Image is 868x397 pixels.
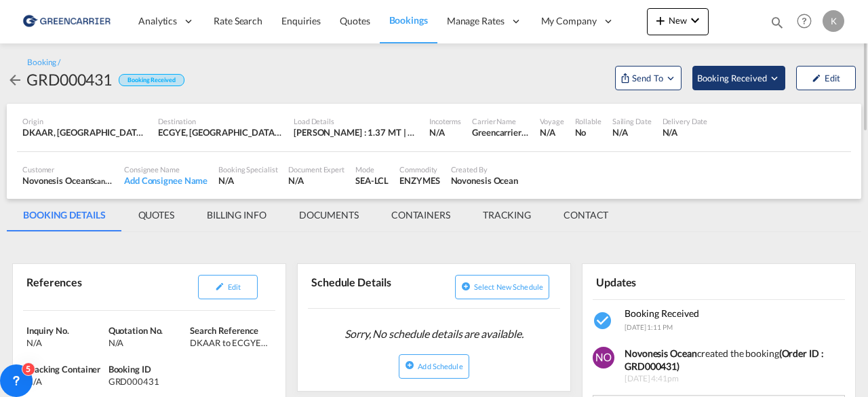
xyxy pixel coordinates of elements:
div: N/A [612,126,652,138]
span: Quotation No. [108,325,163,336]
div: Voyage [540,116,564,126]
div: Customer [22,164,113,174]
span: Booking Received [697,71,768,85]
div: Carrier Name [472,116,529,126]
div: Rollable [575,116,601,126]
md-icon: icon-magnify [770,15,785,30]
md-icon: icon-arrow-left [7,72,23,88]
md-tab-item: CONTAINERS [375,199,467,231]
button: Open demo menu [615,66,682,90]
span: Select new schedule [474,282,543,291]
div: Updates [593,269,716,293]
md-tab-item: CONTACT [547,199,625,231]
div: Load Details [294,116,418,126]
md-tab-item: TRACKING [467,199,547,231]
div: Booking Received [119,74,184,87]
span: Help [793,10,816,33]
div: K [823,10,844,32]
button: icon-plus-circleAdd Schedule [399,354,469,379]
md-icon: icon-checkbox-marked-circle [593,310,614,332]
div: Origin [22,116,147,126]
span: Enquiries [281,15,321,26]
img: b0b18ec08afe11efb1d4932555f5f09d.png [20,6,112,37]
span: [DATE] 4:41pm [625,373,846,385]
span: Scan Global Logistics A/S [90,175,172,186]
span: Edit [228,282,241,291]
md-icon: icon-chevron-down [687,12,703,29]
button: Open demo menu [692,66,785,90]
div: Sailing Date [612,116,652,126]
div: Incoterms [429,116,461,126]
span: Bookings [389,14,428,26]
span: My Company [541,14,597,28]
div: Greencarrier Consolidators [472,126,529,138]
div: N/A [26,375,105,387]
div: No [575,126,601,138]
span: New [652,15,703,26]
button: icon-pencilEdit [198,275,258,299]
div: ENZYMES [399,174,439,187]
span: Analytics [138,14,177,28]
div: Help [793,10,823,34]
div: DKAAR, Aarhus, Denmark, Northern Europe, Europe [22,126,147,138]
b: Novonesis Ocean [625,347,697,359]
span: Booking Received [625,307,699,319]
span: Manage Rates [447,14,505,28]
md-icon: icon-pencil [812,73,821,83]
button: icon-pencilEdit [796,66,856,90]
div: Document Expert [288,164,344,174]
div: Novonesis Ocean [22,174,113,187]
div: N/A [663,126,708,138]
div: Commodity [399,164,439,174]
div: SEA-LCL [355,174,389,187]
span: Send To [631,71,665,85]
span: Rate Search [214,15,262,26]
img: Ygrk3AAAABklEQVQDAFF8c5fyQb5PAAAAAElFTkSuQmCC [593,347,614,368]
span: Sorry, No schedule details are available. [339,321,529,347]
div: N/A [218,174,277,187]
div: Booking Specialist [218,164,277,174]
span: Tracking Container [26,364,100,375]
div: N/A [288,174,344,187]
div: created the booking [625,347,846,373]
div: [PERSON_NAME] : 1.37 MT | Volumetric Wt : 2.30 CBM | Chargeable Wt : 2.30 W/M [294,126,418,138]
md-tab-item: QUOTES [122,199,191,231]
body: Editor, editor2 [14,14,237,28]
md-icon: icon-plus-circle [405,360,414,370]
span: Add Schedule [418,362,462,371]
button: icon-plus 400-fgNewicon-chevron-down [647,8,709,35]
div: Mode [355,164,389,174]
div: icon-arrow-left [7,69,26,90]
md-tab-item: BOOKING DETAILS [7,199,122,231]
span: Quotes [340,15,370,26]
div: Booking / [27,57,60,69]
div: GRD000431 [26,69,112,90]
div: Add Consignee Name [124,174,208,187]
div: N/A [108,337,187,349]
div: ECGYE, Guayaquil, Ecuador, South America, Americas [158,126,283,138]
div: N/A [26,337,105,349]
div: Schedule Details [308,269,431,303]
div: Novonesis Ocean [451,174,519,187]
md-pagination-wrapper: Use the left and right arrow keys to navigate between tabs [7,199,625,231]
div: N/A [540,126,564,138]
div: Delivery Date [663,116,708,126]
div: DKAAR to ECGYE / 21 Aug 2025 [190,337,269,349]
div: icon-magnify [770,15,785,35]
md-icon: icon-plus 400-fg [652,12,669,29]
span: Search Reference [190,325,258,336]
div: GRD000431 [108,375,187,387]
div: Consignee Name [124,164,208,174]
md-icon: icon-pencil [215,282,224,291]
md-icon: icon-plus-circle [461,282,471,291]
div: Created By [451,164,519,174]
span: Inquiry No. [26,325,69,336]
div: N/A [429,126,445,138]
button: icon-plus-circleSelect new schedule [455,275,549,299]
span: Booking ID [108,364,151,375]
md-tab-item: DOCUMENTS [283,199,375,231]
md-tab-item: BILLING INFO [191,199,283,231]
div: References [23,269,146,305]
div: Destination [158,116,283,126]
